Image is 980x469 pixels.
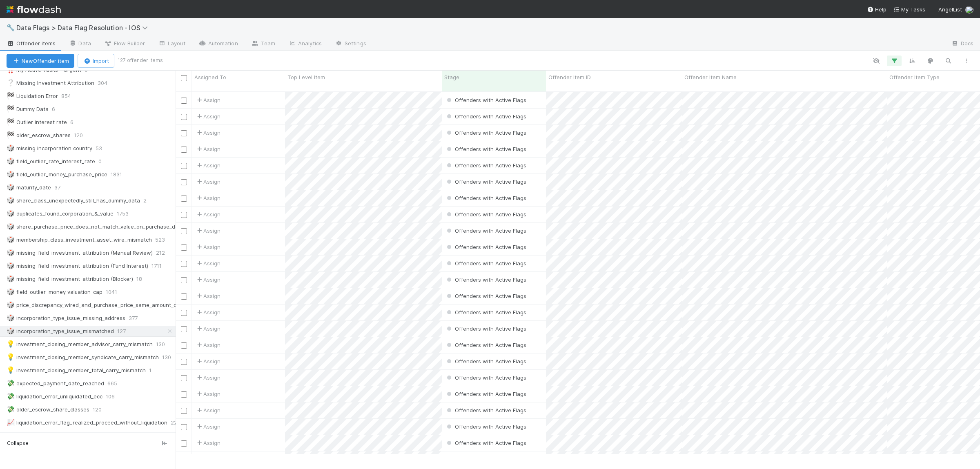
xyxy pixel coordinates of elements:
input: Toggle Row Selected [181,391,187,398]
span: 📈 [7,419,15,426]
span: 🎲 [7,275,15,282]
span: Assign [195,161,220,169]
input: Toggle Row Selected [181,440,187,447]
span: 🎲 [7,327,15,334]
div: field_outlier_money_transferred_amount [7,431,119,441]
span: 🏁 [7,118,15,125]
input: Toggle Row Selected [181,293,187,300]
div: Assign [195,129,220,137]
span: 304 [98,78,116,88]
div: Offenders with Active Flags [445,373,526,382]
span: Offender items [7,39,56,47]
span: 🔧 [7,24,15,31]
div: Offenders with Active Flags [445,308,526,316]
div: Offenders with Active Flags [445,406,526,414]
a: Flow Builder [98,38,151,51]
span: Offenders with Active Flags [445,407,526,413]
span: Offenders with Active Flags [445,178,526,185]
input: Toggle Row Selected [181,130,187,136]
div: Assign [195,357,220,365]
span: 🎲 [7,210,15,217]
span: 1041 [106,287,125,297]
span: Collapse [7,440,29,447]
div: Offenders with Active Flags [445,178,526,186]
span: Assign [195,390,220,398]
img: avatar_55b415e2-df6a-4422-95b4-4512075a58f2.png [965,6,973,14]
span: Offenders with Active Flags [445,309,526,316]
div: missing_field_investment_attribution (Fund Interest) [7,261,148,271]
span: 🏁 [7,92,15,99]
span: 🎲 [7,236,15,243]
span: Assign [195,210,220,218]
span: 🎲 [7,262,15,269]
small: 127 offender items [118,57,163,64]
span: Stage [444,73,459,81]
span: My Tasks [893,6,925,13]
span: 127 [117,326,134,336]
span: Assign [195,112,220,120]
div: Liquidation Error [7,91,58,101]
input: Toggle All Rows Selected [181,75,187,81]
span: 377 [129,313,146,323]
div: liquidation_error_unliquidated_ecc [7,391,102,402]
input: Toggle Row Selected [181,261,187,267]
input: Toggle Row Selected [181,179,187,185]
div: Assign [195,194,220,202]
div: field_outlier_money_valuation_cap [7,287,102,297]
div: incorporation_type_issue_missing_address [7,313,125,323]
div: missing incorporation country [7,143,92,153]
span: 🎲 [7,184,15,191]
span: Assign [195,178,220,186]
span: Assign [195,422,220,431]
span: Offenders with Active Flags [445,129,526,136]
span: 1711 [151,261,170,271]
span: 💡 [7,367,15,373]
input: Toggle Row Selected [181,326,187,332]
a: Settings [328,38,373,51]
span: 130 [162,352,179,362]
span: 🎲 [7,158,15,164]
span: 💡 [7,340,15,347]
input: Toggle Row Selected [181,163,187,169]
div: Offenders with Active Flags [445,357,526,365]
input: Toggle Row Selected [181,424,187,430]
input: Toggle Row Selected [181,147,187,153]
div: membership_class_investment_asset_wire_mismatch [7,235,152,245]
span: 6 [52,104,63,114]
div: maturity_date [7,182,51,193]
div: older_escrow_shares [7,130,71,140]
span: 🎲 [7,144,15,151]
span: Offenders with Active Flags [445,244,526,250]
div: liquidation_error_flag_realized_proceed_without_liquidation [7,418,167,428]
span: 53 [96,143,110,153]
span: 0 [98,156,110,167]
input: Toggle Row Selected [181,114,187,120]
span: Assign [195,292,220,300]
a: Docs [944,38,980,51]
span: Assign [195,96,220,104]
span: 37 [54,182,69,193]
div: Offenders with Active Flags [445,210,526,218]
span: Assign [195,325,220,333]
div: Assign [195,406,220,414]
span: Assign [195,227,220,235]
div: Offenders with Active Flags [445,341,526,349]
span: Assign [195,341,220,349]
span: 2 [143,196,155,206]
div: Dummy Data [7,104,49,114]
a: Team [245,38,282,51]
span: Offenders with Active Flags [445,227,526,234]
span: Offenders with Active Flags [445,293,526,299]
span: Assign [195,373,220,382]
span: Offender Item ID [548,73,591,81]
div: share_purchase_price_does_not_match_value_on_purchase_date [7,222,184,232]
div: Help [867,5,886,13]
div: Offenders with Active Flags [445,112,526,120]
span: Assign [195,308,220,316]
span: 22 [171,418,185,428]
span: Offenders with Active Flags [445,195,526,201]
